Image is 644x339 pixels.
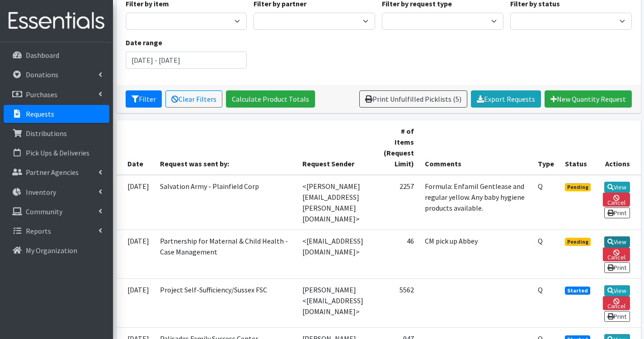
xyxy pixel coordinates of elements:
[4,222,109,240] a: Reports
[297,175,376,230] td: <[PERSON_NAME][EMAIL_ADDRESS][PERSON_NAME][DOMAIN_NAME]>
[297,230,376,278] td: <[EMAIL_ADDRESS][DOMAIN_NAME]>
[4,202,109,221] a: Community
[155,278,297,327] td: Project Self-Sufficiency/Sussex FSC
[4,241,109,259] a: My Organization
[155,120,297,175] th: Request was sent by:
[26,109,54,118] p: Requests
[4,183,109,201] a: Inventory
[26,207,62,216] p: Community
[545,90,632,108] a: New Quantity Request
[603,193,630,207] a: Cancel
[376,120,419,175] th: # of Items (Request Limit)
[155,175,297,230] td: Salvation Army - Plainfield Corp
[26,51,59,60] p: Dashboard
[26,129,67,138] p: Distributions
[604,311,630,322] a: Print
[565,183,591,191] span: Pending
[4,163,109,181] a: Partner Agencies
[26,226,51,235] p: Reports
[126,90,162,108] button: Filter
[117,230,155,278] td: [DATE]
[4,85,109,104] a: Purchases
[565,287,590,295] span: Started
[538,182,543,191] abbr: Quantity
[4,124,109,142] a: Distributions
[604,182,630,193] a: View
[4,6,109,36] img: HumanEssentials
[126,52,247,69] input: January 1, 2011 - December 31, 2011
[419,230,532,278] td: CM pick up Abbey
[419,120,532,175] th: Comments
[419,175,532,230] td: Formula: Enfamil Gentlease and regular yellow. Any baby hygiene products available.
[155,230,297,278] td: Partnership for Maternal & Child Health - Case Management
[117,175,155,230] td: [DATE]
[4,144,109,162] a: Pick Ups & Deliveries
[117,278,155,327] td: [DATE]
[26,168,79,177] p: Partner Agencies
[26,246,77,255] p: My Organization
[117,120,155,175] th: Date
[26,90,57,99] p: Purchases
[559,120,597,175] th: Status
[376,230,419,278] td: 46
[376,175,419,230] td: 2257
[597,120,641,175] th: Actions
[297,120,376,175] th: Request Sender
[603,296,630,310] a: Cancel
[26,188,56,197] p: Inventory
[126,37,162,48] label: Date range
[26,70,58,79] p: Donations
[604,207,630,218] a: Print
[226,90,315,108] a: Calculate Product Totals
[603,247,630,261] a: Cancel
[532,120,559,175] th: Type
[165,90,222,108] a: Clear Filters
[604,236,630,247] a: View
[297,278,376,327] td: [PERSON_NAME] <[EMAIL_ADDRESS][DOMAIN_NAME]>
[471,90,541,108] a: Export Requests
[4,46,109,64] a: Dashboard
[359,90,467,108] a: Print Unfulfilled Picklists (5)
[4,105,109,123] a: Requests
[538,236,543,245] abbr: Quantity
[376,278,419,327] td: 5562
[565,238,591,246] span: Pending
[604,285,630,296] a: View
[4,66,109,84] a: Donations
[604,262,630,273] a: Print
[26,148,89,157] p: Pick Ups & Deliveries
[538,285,543,294] abbr: Quantity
